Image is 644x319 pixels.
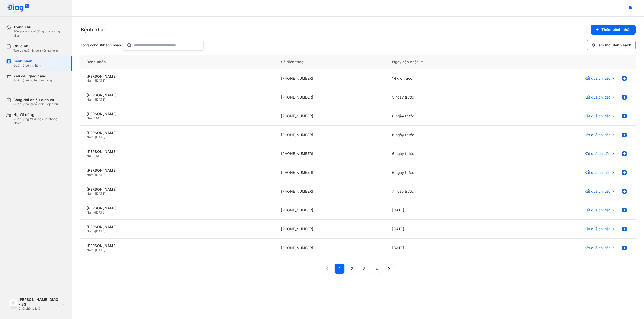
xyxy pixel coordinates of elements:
[94,135,95,139] span: -
[585,170,610,175] span: Kết quả chi tiết
[275,126,386,144] div: [PHONE_NUMBER]
[94,79,95,83] span: -
[13,44,58,48] div: Chỉ định
[585,208,610,212] span: Kết quả chi tiết
[386,163,497,182] div: 6 ngày trước
[375,266,378,272] span: 4
[91,154,92,158] span: -
[13,117,66,125] div: Quản lý người dùng của phòng khám
[81,26,107,33] div: Bệnh nhân
[87,149,269,154] div: [PERSON_NAME]
[386,220,497,239] div: [DATE]
[585,246,610,250] span: Kết quả chi tiết
[13,97,58,102] div: Bảng đối chiếu dịch vụ
[275,220,386,239] div: [PHONE_NUMBER]
[351,266,353,272] span: 2
[87,135,94,139] span: Nam
[275,144,386,163] div: [PHONE_NUMBER]
[94,248,95,252] span: -
[359,264,369,274] button: 3
[275,182,386,201] div: [PHONE_NUMBER]
[601,27,632,32] span: Thêm bệnh nhân
[275,201,386,220] div: [PHONE_NUMBER]
[92,116,102,120] span: [DATE]
[8,299,19,309] img: logo
[372,264,382,274] button: 4
[386,201,497,220] div: [DATE]
[94,192,95,195] span: -
[87,248,94,252] span: Nam
[591,25,636,35] button: Thêm bệnh nhân
[19,307,59,311] div: Chủ phòng khám
[275,107,386,126] div: [PHONE_NUMBER]
[13,74,52,78] div: Yêu cầu giao hàng
[95,79,105,83] span: [DATE]
[386,107,497,126] div: 6 ngày trước
[386,239,497,257] div: [DATE]
[95,229,105,233] span: [DATE]
[99,43,103,47] span: 36
[87,173,94,177] span: Nam
[13,63,41,68] div: Quản lý bệnh nhân
[585,95,610,100] span: Kết quả chi tiết
[597,43,631,47] span: Làm mới danh sách
[94,173,95,177] span: -
[95,173,105,177] span: [DATE]
[386,126,497,144] div: 6 ngày trước
[95,248,105,252] span: [DATE]
[87,229,94,233] span: Nam
[585,133,610,137] span: Kết quả chi tiết
[87,210,94,214] span: Nam
[275,239,386,257] div: [PHONE_NUMBER]
[386,69,497,88] div: 14 giờ trước
[94,210,95,214] span: -
[87,225,269,229] div: [PERSON_NAME]
[94,97,95,101] span: -
[91,116,92,120] span: -
[585,227,610,231] span: Kết quả chi tiết
[13,59,41,63] div: Bệnh nhân
[13,29,66,38] div: Tổng quan hoạt động của phòng khám
[81,55,275,69] div: Bệnh nhân
[95,135,105,139] span: [DATE]
[13,48,58,53] div: Tạo và quản lý đơn xét nghiệm
[87,74,269,79] div: [PERSON_NAME]
[585,114,610,118] span: Kết quả chi tiết
[7,4,29,12] img: logo
[95,192,105,195] span: [DATE]
[87,192,94,195] span: Nam
[87,97,94,101] span: Nam
[339,266,341,272] span: 1
[587,40,636,50] button: Làm mới danh sách
[13,102,58,106] div: Quản lý bảng đối chiếu dịch vụ
[347,264,357,274] button: 2
[87,79,94,83] span: Nam
[87,206,269,210] div: [PERSON_NAME]
[13,112,66,117] div: Người dùng
[386,88,497,107] div: 5 ngày trước
[92,154,102,158] span: [DATE]
[13,78,52,83] div: Quản lý yêu cầu giao hàng
[585,76,610,81] span: Kết quả chi tiết
[87,168,269,173] div: [PERSON_NAME]
[585,189,610,194] span: Kết quả chi tiết
[95,210,105,214] span: [DATE]
[386,144,497,163] div: 6 ngày trước
[275,69,386,88] div: [PHONE_NUMBER]
[363,266,366,272] span: 3
[334,264,345,274] button: 1
[87,112,269,116] div: [PERSON_NAME]
[87,187,269,192] div: [PERSON_NAME]
[81,43,121,47] div: Tổng cộng bệnh nhân
[275,55,386,69] div: Số điện thoại
[87,93,269,97] div: [PERSON_NAME]
[275,163,386,182] div: [PHONE_NUMBER]
[19,297,59,307] div: [PERSON_NAME] DIAG - BS
[95,97,105,101] span: [DATE]
[585,151,610,156] span: Kết quả chi tiết
[386,182,497,201] div: 7 ngày trước
[87,130,269,135] div: [PERSON_NAME]
[13,25,66,29] div: Trang chủ
[87,154,91,158] span: Nữ
[275,88,386,107] div: [PHONE_NUMBER]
